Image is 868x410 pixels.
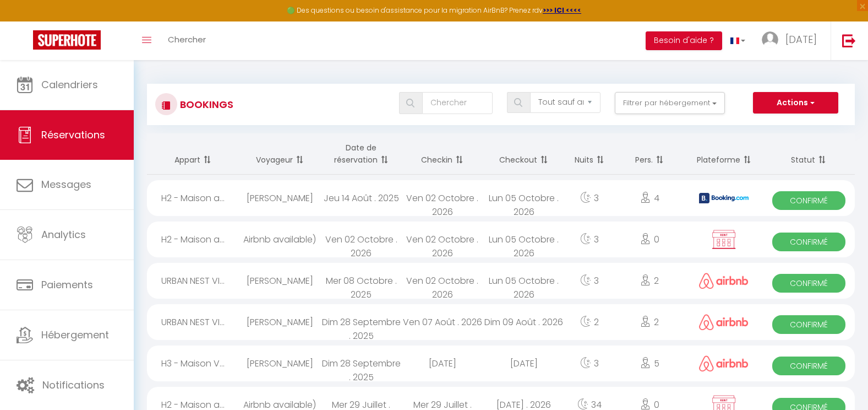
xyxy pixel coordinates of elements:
[320,133,402,175] th: Sort by booking date
[614,133,685,175] th: Sort by people
[402,133,483,175] th: Sort by checkin
[160,21,214,60] a: Chercher
[685,133,762,175] th: Sort by channel
[41,128,105,142] span: Réservations
[41,177,91,191] span: Messages
[753,92,838,114] button: Actions
[754,21,831,60] a: ... [DATE]
[565,133,614,175] th: Sort by nights
[842,34,856,47] img: logout
[41,228,86,241] span: Analytics
[147,133,239,175] th: Sort by rentals
[646,31,722,50] button: Besoin d'aide ?
[168,34,206,45] span: Chercher
[762,31,778,48] img: ...
[41,78,98,91] span: Calendriers
[239,133,320,175] th: Sort by guest
[41,278,93,292] span: Paiements
[615,92,725,114] button: Filtrer par hébergement
[42,378,105,392] span: Notifications
[785,33,817,46] span: [DATE]
[543,6,581,15] a: >>> ICI <<<<
[422,92,493,114] input: Chercher
[41,328,109,342] span: Hébergement
[763,133,855,175] th: Sort by status
[177,92,233,117] h3: Bookings
[483,133,565,175] th: Sort by checkout
[33,30,101,50] img: Super Booking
